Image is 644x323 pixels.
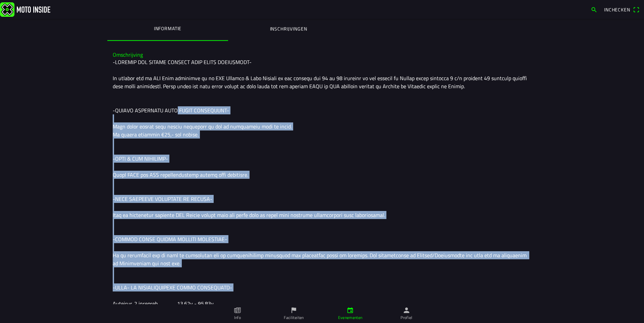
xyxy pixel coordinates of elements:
ion-icon: flag [290,307,298,314]
ion-icon: person [403,307,410,314]
ion-label: Evenementen [338,315,363,321]
a: Incheckenqr scanner [601,4,643,15]
ion-label: Inschrijvingen [270,25,307,33]
ion-label: Faciliteiten [284,315,304,321]
ion-icon: calendar [346,307,354,314]
h3: Omschrijving [113,52,531,58]
ion-label: Informatie [154,25,181,32]
a: search [587,4,601,15]
ion-icon: paper [234,307,241,314]
ion-label: Profiel [400,315,413,321]
ion-label: Info [234,315,241,321]
span: Inchecken [604,6,630,13]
